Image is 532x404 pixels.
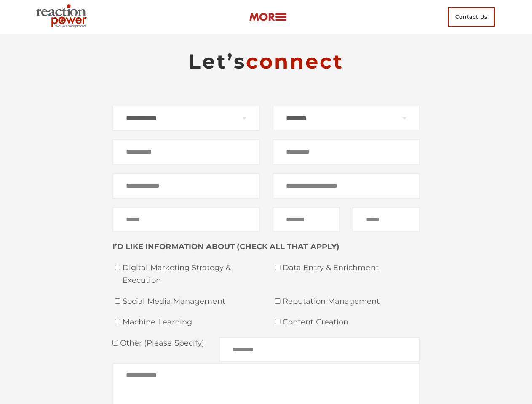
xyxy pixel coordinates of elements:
[118,338,205,348] span: Other (please specify)
[249,12,287,22] img: more-btn.png
[123,316,260,329] span: Machine Learning
[32,2,94,32] img: Executive Branding | Personal Branding Agency
[112,49,420,74] h2: Let’s
[448,7,495,27] span: Contact Us
[112,242,340,251] strong: I’D LIKE INFORMATION ABOUT (CHECK ALL THAT APPLY)
[123,295,260,308] span: Social Media Management
[283,262,420,274] span: Data Entry & Enrichment
[283,316,420,329] span: Content Creation
[123,262,260,287] span: Digital Marketing Strategy & Execution
[246,49,344,74] span: connect
[283,295,420,308] span: Reputation Management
